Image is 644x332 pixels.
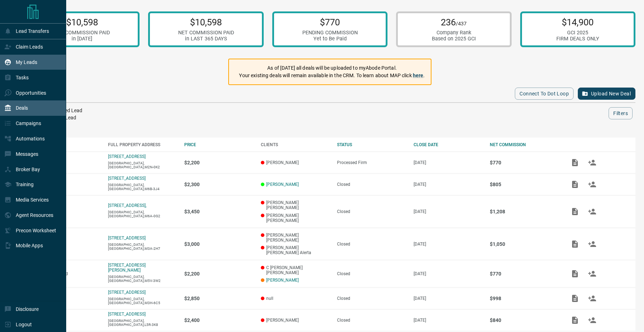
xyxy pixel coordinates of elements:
[108,312,146,317] a: [STREET_ADDRESS]
[337,182,406,187] div: Closed
[261,160,330,165] p: [PERSON_NAME]
[515,88,574,100] button: Connect to Dot Loop
[566,209,584,214] span: Add / View Documents
[490,209,559,214] p: $1,208
[584,160,601,165] span: Match Clients
[566,160,584,165] span: Add / View Documents
[584,182,601,187] span: Match Clients
[566,241,584,246] span: Add / View Documents
[490,182,559,187] p: $805
[302,36,358,42] div: Yet to Be Paid
[302,30,358,36] div: PENDING COMMISSION
[414,160,483,165] p: [DATE]
[337,142,406,147] div: STATUS
[490,296,559,301] p: $998
[490,271,559,277] p: $770
[584,241,601,246] span: Match Clients
[184,182,254,187] p: $2,300
[184,160,254,165] p: $2,200
[337,296,406,301] div: Closed
[432,17,476,28] p: 236
[184,271,254,277] p: $2,200
[184,142,254,147] div: PRICE
[556,30,599,36] div: GCI 2025
[490,317,559,323] p: $840
[414,142,483,147] div: CLOSE DATE
[490,160,559,165] p: $770
[54,36,110,42] div: in [DATE]
[108,263,146,273] a: [STREET_ADDRESS][PERSON_NAME]
[261,296,330,301] p: null
[184,317,254,323] p: $2,400
[261,245,330,255] p: [PERSON_NAME] [PERSON_NAME] Alerta
[184,296,254,301] p: $2,850
[566,317,584,322] span: Add / View Documents
[108,154,146,159] a: [STREET_ADDRESS]
[261,142,330,147] div: CLIENTS
[108,290,146,295] a: [STREET_ADDRESS]
[108,297,177,305] p: [GEOGRAPHIC_DATA],[GEOGRAPHIC_DATA],M3H-6C5
[178,30,234,36] div: NET COMMISSION PAID
[266,182,299,187] a: [PERSON_NAME]
[490,142,559,147] div: NET COMMISSION
[414,242,483,247] p: [DATE]
[108,243,177,251] p: [GEOGRAPHIC_DATA],[GEOGRAPHIC_DATA],M3A-2H7
[108,176,146,181] a: [STREET_ADDRESS]
[337,160,406,165] div: Processed Firm
[414,209,483,214] p: [DATE]
[54,30,110,36] div: NET COMMISSION PAID
[337,271,406,276] div: Closed
[414,296,483,301] p: [DATE]
[108,210,177,218] p: [GEOGRAPHIC_DATA],[GEOGRAPHIC_DATA],M6A-0G2
[584,296,601,301] span: Match Clients
[556,36,599,42] div: FIRM DEALS ONLY
[239,64,425,72] p: As of [DATE] all deals will be uploaded to myAbode Portal.
[337,209,406,214] div: Closed
[414,318,483,323] p: [DATE]
[584,317,601,322] span: Match Clients
[239,72,425,79] p: Your existing deals will remain available in the CRM. To learn about MAP click .
[261,318,330,323] p: [PERSON_NAME]
[108,203,146,208] a: [STREET_ADDRESS],
[490,241,559,247] p: $1,050
[108,319,177,327] p: [GEOGRAPHIC_DATA],[GEOGRAPHIC_DATA],L5R-3K8
[108,142,177,147] div: FULL PROPERTY ADDRESS
[566,182,584,187] span: Add / View Documents
[432,36,476,42] div: Based on 2025 GCI
[54,17,110,28] p: $10,598
[413,73,424,78] a: here
[266,278,299,283] a: [PERSON_NAME]
[184,241,254,247] p: $3,000
[414,182,483,187] p: [DATE]
[261,200,330,210] p: [PERSON_NAME] [PERSON_NAME]
[108,161,177,169] p: [GEOGRAPHIC_DATA],[GEOGRAPHIC_DATA],M2N-0K2
[337,318,406,323] div: Closed
[178,36,234,42] div: in LAST 365 DAYS
[584,209,601,214] span: Match Clients
[261,213,330,223] p: [PERSON_NAME] [PERSON_NAME]
[584,271,601,276] span: Match Clients
[414,271,483,276] p: [DATE]
[108,275,177,283] p: [GEOGRAPHIC_DATA],[GEOGRAPHIC_DATA],M5V-3W2
[556,17,599,28] p: $14,900
[609,107,633,119] button: Filters
[261,265,330,275] p: C [PERSON_NAME] [PERSON_NAME]
[432,30,476,36] div: Company Rank
[578,88,635,100] button: Upload New Deal
[566,271,584,276] span: Add / View Documents
[108,183,177,191] p: [GEOGRAPHIC_DATA],[GEOGRAPHIC_DATA],M6B-3J4
[184,209,254,214] p: $3,450
[337,242,406,247] div: Closed
[108,236,146,241] a: [STREET_ADDRESS]
[302,17,358,28] p: $770
[261,233,330,243] p: [PERSON_NAME] [PERSON_NAME]
[456,21,467,27] span: /437
[566,296,584,301] span: Add / View Documents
